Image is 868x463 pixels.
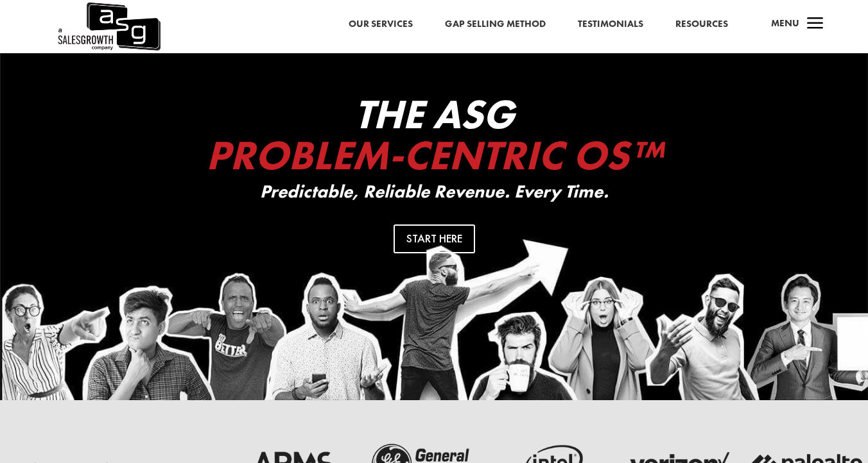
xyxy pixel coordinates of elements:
[394,224,475,253] a: Start Here
[177,182,691,202] p: Predictable, Reliable Revenue. Every Time.
[445,16,546,33] a: Gap Selling Method
[578,16,643,33] a: Testimonials
[675,16,728,33] a: Resources
[349,16,413,33] a: Our Services
[803,12,828,37] span: a
[206,129,662,181] span: Problem-Centric OS™
[771,17,799,29] span: Menu
[177,94,691,182] h2: The ASG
